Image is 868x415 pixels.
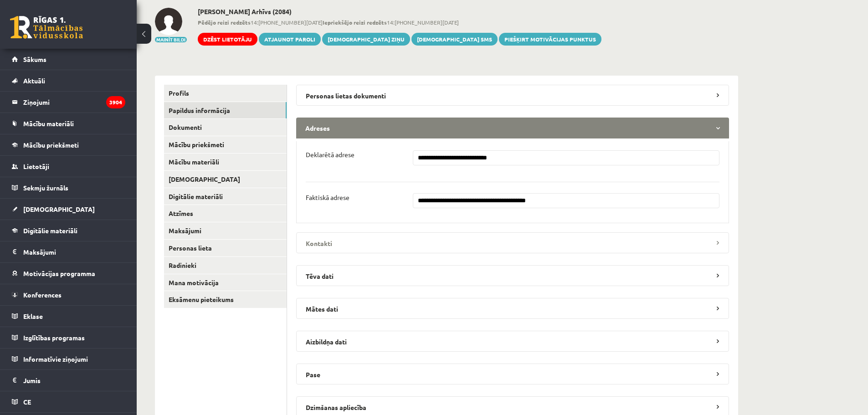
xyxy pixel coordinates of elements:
a: Mācību priekšmeti [164,136,287,153]
legend: Pase [296,364,729,384]
legend: Aizbildņa dati [296,331,729,352]
i: 3904 [106,96,125,108]
a: Mācību materiāli [164,154,287,170]
span: Jumis [23,376,41,384]
legend: Ziņojumi [23,92,125,113]
a: Mācību priekšmeti [12,134,125,155]
button: Mainīt bildi [155,37,187,42]
a: Sekmju žurnāls [12,177,125,198]
span: Sekmju žurnāls [23,184,68,192]
a: Piešķirt motivācijas punktus [499,33,601,46]
span: Motivācijas programma [23,269,95,277]
a: Eksāmenu pieteikums [164,291,287,308]
span: Konferences [23,291,62,299]
a: Izglītības programas [12,327,125,348]
b: Pēdējo reizi redzēts [198,19,251,26]
legend: Tēva dati [296,265,729,286]
a: Atzīmes [164,205,287,222]
a: Eklase [12,306,125,327]
a: Radinieki [164,257,287,274]
a: Papildus informācija [164,102,287,119]
p: Faktiskā adrese [306,193,349,201]
a: Ziņojumi3904 [12,92,125,113]
a: Sākums [12,49,125,70]
a: Aktuāli [12,70,125,91]
a: Informatīvie ziņojumi [12,348,125,369]
a: Dokumenti [164,119,287,136]
a: Atjaunot paroli [259,33,321,46]
a: Digitālie materiāli [164,188,287,205]
span: Izglītības programas [23,333,85,342]
span: Mācību materiāli [23,119,74,128]
span: Eklase [23,312,43,320]
a: Jumis [12,370,125,391]
legend: Personas lietas dokumenti [296,85,729,106]
span: Sākums [23,55,46,63]
a: [DEMOGRAPHIC_DATA] [164,171,287,188]
span: [DEMOGRAPHIC_DATA] [23,205,95,213]
a: [DEMOGRAPHIC_DATA] ziņu [322,33,410,46]
legend: Maksājumi [23,241,125,262]
legend: Kontakti [296,232,729,253]
a: Mācību materiāli [12,113,125,134]
a: Digitālie materiāli [12,220,125,241]
legend: Adreses [296,118,729,138]
span: Informatīvie ziņojumi [23,355,88,363]
span: CE [23,398,31,406]
a: Dzēst lietotāju [198,33,257,46]
span: 14:[PHONE_NUMBER][DATE] 14:[PHONE_NUMBER][DATE] [198,18,601,26]
p: Deklarētā adrese [306,150,354,159]
a: Maksājumi [164,222,287,239]
img: Ņikita Novikovs [155,8,182,35]
span: Digitālie materiāli [23,226,77,235]
b: Iepriekšējo reizi redzēts [323,19,387,26]
legend: Mātes dati [296,298,729,319]
a: [DEMOGRAPHIC_DATA] SMS [411,33,498,46]
span: Aktuāli [23,77,45,85]
a: Konferences [12,284,125,305]
a: Profils [164,85,287,102]
a: Mana motivācija [164,274,287,291]
a: Motivācijas programma [12,263,125,284]
a: Maksājumi [12,241,125,262]
span: Mācību priekšmeti [23,141,79,149]
a: [DEMOGRAPHIC_DATA] [12,199,125,220]
a: Lietotāji [12,156,125,177]
a: Rīgas 1. Tālmācības vidusskola [10,16,83,39]
a: Personas lieta [164,240,287,256]
a: CE [12,391,125,412]
span: Lietotāji [23,162,49,170]
h2: [PERSON_NAME] Arhīvs (2084) [198,8,601,15]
